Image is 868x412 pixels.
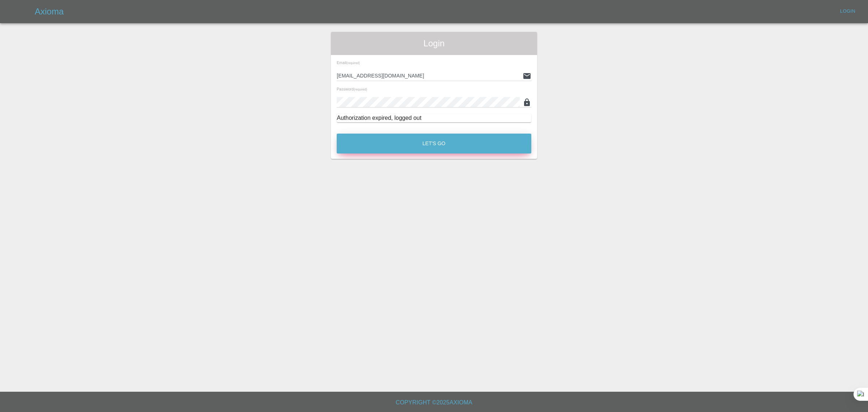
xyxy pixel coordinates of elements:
a: Login [836,6,859,17]
small: (required) [346,62,360,65]
h5: Axioma [35,6,64,17]
div: Authorization expired, logged out [337,114,531,122]
span: Password [337,87,367,91]
span: Login [337,38,531,49]
span: Email [337,60,360,65]
h6: Copyright © 2025 Axioma [6,398,862,408]
small: (required) [354,88,367,91]
button: Let's Go [337,134,531,154]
